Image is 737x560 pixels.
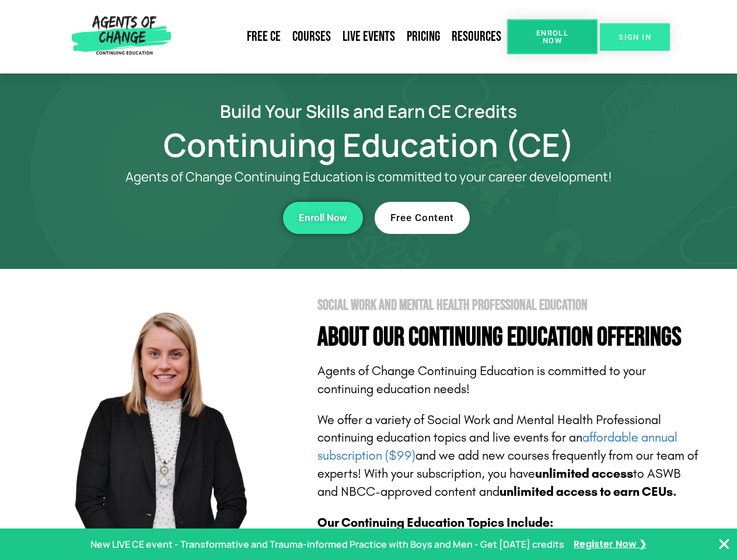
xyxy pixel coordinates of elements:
h1: Continuing Education (CE) [36,131,701,158]
span: Enroll Now [299,213,347,223]
a: Live Events [337,23,401,50]
b: Our Continuing Education Topics Include: [317,515,553,530]
a: Enroll Now [507,19,598,54]
h2: Build Your Skills and Earn CE Credits [36,103,701,120]
nav: Menu [176,23,507,50]
a: SIGN IN [600,23,670,51]
span: SIGN IN [619,33,651,41]
a: Courses [287,23,337,50]
p: Agents of Change Continuing Education is committed to your career development! [83,170,655,184]
a: Register Now ❯ [574,536,647,553]
a: Enroll Now [283,202,363,234]
span: Enroll Now [526,29,579,44]
a: Free CE [241,23,287,50]
h2: Social Work and Mental Health Professional Education [317,298,701,313]
a: Free Content [375,202,470,234]
button: Close Banner [717,537,731,551]
b: unlimited access to earn CEUs. [500,484,677,499]
b: unlimited access [535,466,633,481]
p: We offer a variety of Social Work and Mental Health Professional continuing education topics and ... [317,411,701,501]
h4: About Our Continuing Education Offerings [317,324,701,351]
span: Agents of Change Continuing Education is committed to your continuing education needs! [317,363,646,397]
a: Resources [446,23,507,50]
p: New LIVE CE event - Transformative and Trauma-informed Practice with Boys and Men - Get [DATE] cr... [90,536,564,553]
a: Pricing [401,23,446,50]
span: Free Content [390,213,454,223]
